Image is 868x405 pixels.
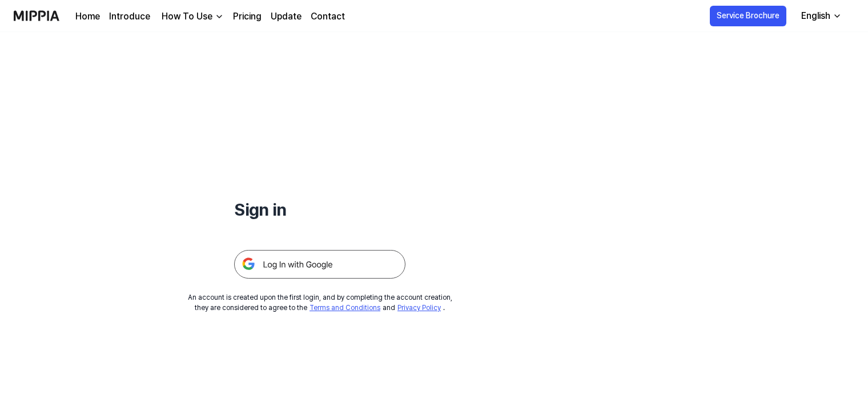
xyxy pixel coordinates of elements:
h1: Sign in [234,197,405,223]
img: down [215,12,224,21]
div: How To Use [159,10,215,23]
a: Home [75,10,100,23]
a: Contact [311,10,345,23]
a: Update [271,10,302,23]
a: Pricing [233,10,262,23]
img: 구글 로그인 버튼 [234,250,405,279]
a: Privacy Policy [397,304,441,312]
div: An account is created upon the first login, and by completing the account creation, they are cons... [188,292,452,313]
div: English [799,9,833,23]
a: Introduce [109,10,150,23]
button: Service Brochure [710,6,786,26]
button: English [792,5,849,27]
a: Terms and Conditions [310,304,380,312]
button: How To Use [159,10,224,23]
